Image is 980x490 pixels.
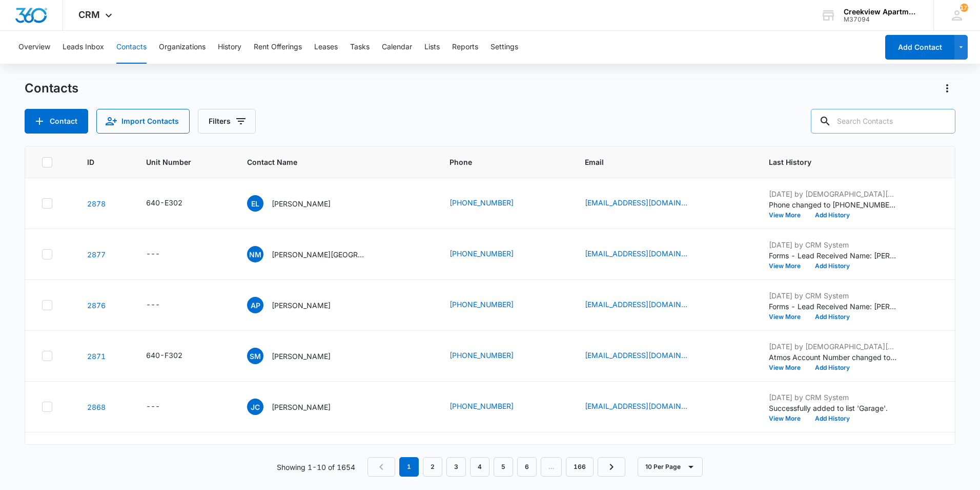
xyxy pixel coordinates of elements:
[350,31,370,64] button: Tasks
[585,248,687,259] a: [EMAIL_ADDRESS][DOMAIN_NAME]
[450,401,514,411] a: [PHONE_NUMBER]
[446,457,466,477] a: Page 3
[769,301,897,312] p: Forms - Lead Received Name: [PERSON_NAME] Email: [EMAIL_ADDRESS][DOMAIN_NAME] Phone: [PHONE_NUMBE...
[116,31,147,64] button: Contacts
[87,352,106,361] a: Navigate to contact details page for Sarai Marquez
[272,402,331,412] p: [PERSON_NAME]
[247,399,349,415] div: Contact Name - Jacquelynne C O'Hara - Select to Edit Field
[367,457,625,477] nav: Pagination
[939,80,955,97] button: Actions
[87,301,106,310] a: Navigate to contact details page for Abbie Polland
[146,401,160,413] div: ---
[638,457,703,477] button: 10 Per Page
[87,250,106,259] a: Navigate to contact details page for Nikole Madrid
[585,401,706,413] div: Email - johara372@gmail.com - Select to Edit Field
[769,189,897,199] p: [DATE] by [DEMOGRAPHIC_DATA][PERSON_NAME]
[769,199,897,210] p: Phone changed to [PHONE_NUMBER].
[146,248,160,260] div: ---
[808,365,857,371] button: Add History
[450,350,514,361] a: [PHONE_NUMBER]
[146,197,182,208] div: 640-E302
[63,31,104,64] button: Leads Inbox
[517,457,537,477] a: Page 6
[146,248,178,260] div: Unit Number - - Select to Edit Field
[808,263,857,269] button: Add History
[769,392,897,403] p: [DATE] by CRM System
[272,198,331,209] p: [PERSON_NAME]
[87,157,107,167] span: ID
[247,195,263,212] span: EL
[450,157,545,167] span: Phone
[470,457,489,477] a: Page 4
[769,239,897,250] p: [DATE] by CRM System
[247,157,410,167] span: Contact Name
[450,248,514,259] a: [PHONE_NUMBER]
[491,31,518,64] button: Settings
[314,31,338,64] button: Leases
[247,246,263,262] span: NM
[769,314,808,320] button: View More
[146,350,182,361] div: 640-F302
[272,300,331,311] p: [PERSON_NAME]
[247,399,263,415] span: JC
[585,350,687,361] a: [EMAIL_ADDRESS][DOMAIN_NAME]
[585,197,687,208] a: [EMAIL_ADDRESS][DOMAIN_NAME]
[585,350,706,362] div: Email - Saraialemans0@gmail.com - Select to Edit Field
[885,35,954,60] button: Add Contact
[247,195,349,212] div: Contact Name - Edgar Lopez - Select to Edit Field
[198,109,256,134] button: Filters
[585,299,687,310] a: [EMAIL_ADDRESS][DOMAIN_NAME]
[585,197,706,210] div: Email - Chedboyswag@gmail.com - Select to Edit Field
[254,31,302,64] button: Rent Offerings
[769,157,924,167] span: Last History
[844,16,918,23] div: account id
[382,31,412,64] button: Calendar
[218,31,241,64] button: History
[598,457,625,477] a: Next Page
[450,401,532,413] div: Phone - (970) 908-2609 - Select to Edit Field
[769,443,897,454] p: [DATE] by CRM System
[769,263,808,269] button: View More
[423,457,442,477] a: Page 2
[808,212,857,218] button: Add History
[808,314,857,320] button: Add History
[450,350,532,362] div: Phone - (970) 815-1438 - Select to Edit Field
[146,401,178,413] div: Unit Number - - Select to Edit Field
[277,462,355,473] p: Showing 1-10 of 1654
[450,248,532,260] div: Phone - (970) 515-8229 - Select to Edit Field
[769,403,897,413] p: Successfully added to list 'Garage'.
[247,246,382,262] div: Contact Name - Nikole Madrid - Select to Edit Field
[25,81,78,96] h1: Contacts
[247,348,349,364] div: Contact Name - Sarai Marquez - Select to Edit Field
[450,299,514,310] a: [PHONE_NUMBER]
[585,299,706,311] div: Email - pollandabbie@gmail.com - Select to Edit Field
[452,31,478,64] button: Reports
[146,299,160,311] div: ---
[585,401,687,411] a: [EMAIL_ADDRESS][DOMAIN_NAME]
[450,197,514,208] a: [PHONE_NUMBER]
[769,250,897,261] p: Forms - Lead Received Name: [PERSON_NAME] Email: [EMAIL_ADDRESS][DOMAIN_NAME] Phone: [PHONE_NUMBE...
[585,157,729,167] span: Email
[769,365,808,371] button: View More
[399,457,419,477] em: 1
[96,109,190,134] button: Import Contacts
[769,290,897,301] p: [DATE] by CRM System
[87,403,106,411] a: Navigate to contact details page for Jacquelynne C O'Hara
[769,352,897,363] p: Atmos Account Number changed to 3074377973.
[272,249,364,260] p: [PERSON_NAME][GEOGRAPHIC_DATA]
[247,297,263,313] span: AP
[87,199,106,208] a: Navigate to contact details page for Edgar Lopez
[146,197,201,210] div: Unit Number - 640-E302 - Select to Edit Field
[25,109,88,134] button: Add Contact
[146,350,201,362] div: Unit Number - 640-F302 - Select to Edit Field
[247,297,349,313] div: Contact Name - Abbie Polland - Select to Edit Field
[494,457,513,477] a: Page 5
[450,197,532,210] div: Phone - (720) 629-9440 - Select to Edit Field
[769,341,897,352] p: [DATE] by [DEMOGRAPHIC_DATA][PERSON_NAME]
[566,457,594,477] a: Page 166
[960,4,968,12] span: 173
[18,31,50,64] button: Overview
[769,212,808,218] button: View More
[811,109,955,134] input: Search Contacts
[585,248,706,260] div: Email - nikimadrid1@gmail.com - Select to Edit Field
